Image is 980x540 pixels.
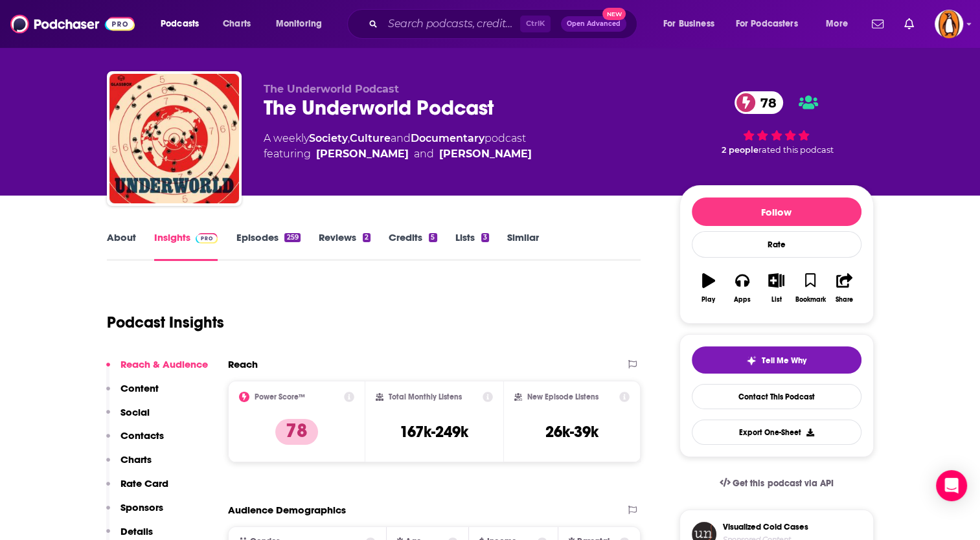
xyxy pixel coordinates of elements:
div: 2 [363,233,370,242]
h2: Total Monthly Listens [389,392,462,401]
span: For Podcasters [736,15,798,33]
div: Search podcasts, credits, & more... [359,9,650,39]
a: Charts [214,14,258,34]
button: Share [827,265,861,311]
span: and [391,132,411,144]
p: Details [120,525,153,537]
p: Contacts [120,429,164,442]
div: 5 [429,233,437,242]
h1: Podcast Insights [107,313,224,332]
span: Monitoring [276,15,322,33]
span: Open Advanced [567,21,621,27]
button: Social [106,406,150,430]
div: Rate [692,231,861,258]
a: Show notifications dropdown [899,13,919,35]
button: open menu [817,14,864,34]
p: Charts [120,453,152,466]
h3: 26k-39k [545,422,598,442]
p: Social [120,406,150,418]
a: Reviews2 [319,231,370,261]
h3: Visualized Cold Cases [723,522,808,532]
span: 2 people [722,145,758,155]
span: featuring [264,146,532,162]
button: Open AdvancedNew [561,16,626,32]
p: Sponsors [120,501,163,513]
div: A weekly podcast [264,131,532,162]
div: 259 [284,233,300,242]
a: Lists3 [455,231,489,261]
button: Reach & Audience [106,358,208,382]
div: 3 [481,233,489,242]
span: Get this podcast via API [733,478,833,489]
button: Apps [725,265,759,311]
span: For Business [663,15,714,33]
button: Bookmark [793,265,827,311]
p: Rate Card [120,477,168,489]
div: 78 2 peoplerated this podcast [679,83,874,163]
a: About [107,231,136,261]
span: The Underworld Podcast [264,83,399,95]
p: 78 [275,419,318,445]
div: Share [836,296,853,304]
a: Episodes259 [236,231,300,261]
div: Play [701,296,715,304]
div: Open Intercom Messenger [936,470,967,501]
button: Play [692,265,725,311]
div: Bookmark [795,296,825,304]
span: Podcasts [161,15,199,33]
button: Rate Card [106,477,168,501]
button: tell me why sparkleTell Me Why [692,346,861,374]
p: Content [120,382,159,394]
img: Podchaser Pro [196,233,218,243]
button: Export One-Sheet [692,420,861,445]
h2: Audience Demographics [228,504,346,516]
a: Show notifications dropdown [867,13,889,35]
span: More [826,15,848,33]
img: The Underworld Podcast [109,74,239,203]
h2: Power Score™ [255,392,305,401]
button: open menu [727,14,817,34]
a: Society [309,132,348,144]
span: New [602,8,626,20]
h3: 167k-249k [400,422,468,442]
span: 78 [747,91,783,114]
img: Podchaser - Follow, Share and Rate Podcasts [10,12,135,36]
img: tell me why sparkle [746,355,757,366]
input: Search podcasts, credits, & more... [383,14,520,34]
button: Follow [692,197,861,226]
a: Contact This Podcast [692,384,861,409]
span: rated this podcast [758,145,834,155]
span: Logged in as penguin_portfolio [935,10,963,38]
a: Get this podcast via API [709,467,844,499]
div: List [771,296,782,304]
button: Content [106,382,159,406]
span: Charts [223,15,251,33]
span: , [348,132,350,144]
span: Ctrl K [520,16,551,32]
button: Charts [106,453,152,477]
button: open menu [654,14,731,34]
button: open menu [152,14,216,34]
img: User Profile [935,10,963,38]
div: [PERSON_NAME] [316,146,409,162]
h2: New Episode Listens [527,392,598,401]
span: and [414,146,434,162]
span: Tell Me Why [762,355,806,366]
div: [PERSON_NAME] [439,146,532,162]
button: List [759,265,793,311]
a: Similar [507,231,539,261]
a: Culture [350,132,391,144]
a: Documentary [411,132,484,144]
div: Apps [734,296,751,304]
button: Show profile menu [935,10,963,38]
button: open menu [267,14,339,34]
a: 78 [735,91,783,114]
a: Credits5 [389,231,437,261]
a: InsightsPodchaser Pro [154,231,218,261]
button: Sponsors [106,501,163,525]
button: Contacts [106,429,164,453]
p: Reach & Audience [120,358,208,370]
h2: Reach [228,358,258,370]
